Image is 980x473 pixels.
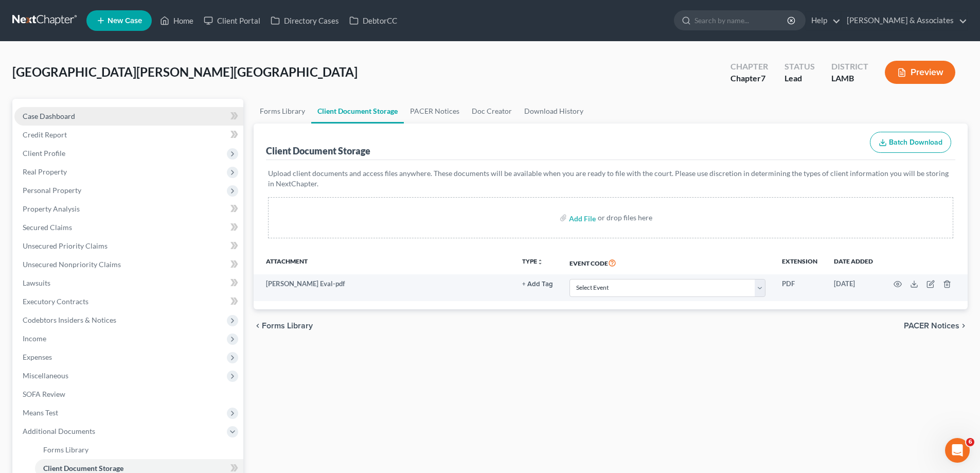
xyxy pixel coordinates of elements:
[344,11,402,30] a: DebtorCC
[23,297,88,306] span: Executory Contracts
[23,112,75,120] span: Case Dashboard
[730,73,768,84] div: Chapter
[885,61,955,84] button: Preview
[23,223,72,232] span: Secured Claims
[826,274,881,301] td: [DATE]
[23,186,81,195] span: Personal Property
[311,99,404,124] a: Client Document Storage
[43,445,88,454] span: Forms Library
[23,390,65,398] span: SOFA Review
[108,17,142,25] span: New Case
[262,322,313,330] span: Forms Library
[959,322,968,330] i: chevron_right
[785,61,815,73] div: Status
[23,371,68,380] span: Miscellaneous
[265,11,344,30] a: Directory Cases
[23,241,108,250] span: Unsecured Priority Claims
[14,385,243,404] a: SOFA Review
[14,218,243,237] a: Secured Claims
[14,255,243,274] a: Unsecured Nonpriority Claims
[35,441,243,459] a: Forms Library
[23,204,80,213] span: Property Analysis
[831,73,868,84] div: LAMB
[254,274,514,301] td: [PERSON_NAME] Eval-pdf
[14,237,243,255] a: Unsecured Priority Claims
[23,260,121,269] span: Unsecured Nonpriority Claims
[155,11,199,30] a: Home
[23,167,67,176] span: Real Property
[694,11,789,30] input: Search by name...
[23,334,46,343] span: Income
[254,322,262,330] i: chevron_left
[266,145,370,157] div: Client Document Storage
[831,61,868,73] div: District
[522,281,553,288] button: + Add Tag
[268,168,953,189] p: Upload client documents and access files anywhere. These documents will be available when you are...
[774,274,826,301] td: PDF
[254,251,514,274] th: Attachment
[826,251,881,274] th: Date added
[254,99,311,124] a: Forms Library
[404,99,466,124] a: PACER Notices
[889,138,942,147] span: Batch Download
[806,11,841,30] a: Help
[14,200,243,218] a: Property Analysis
[466,99,518,124] a: Doc Creator
[254,322,313,330] button: chevron_left Forms Library
[730,61,768,73] div: Chapter
[23,130,67,139] span: Credit Report
[14,274,243,292] a: Lawsuits
[14,107,243,126] a: Case Dashboard
[522,258,543,265] button: TYPEunfold_more
[23,278,50,287] span: Lawsuits
[23,353,52,361] span: Expenses
[945,438,970,463] iframe: Intercom live chat
[23,427,95,435] span: Additional Documents
[904,322,968,330] button: PACER Notices chevron_right
[561,251,774,274] th: Event Code
[14,126,243,144] a: Credit Report
[522,279,553,289] a: + Add Tag
[966,438,974,446] span: 6
[12,64,358,79] span: [GEOGRAPHIC_DATA][PERSON_NAME][GEOGRAPHIC_DATA]
[598,213,652,223] div: or drop files here
[14,292,243,311] a: Executory Contracts
[842,11,967,30] a: [PERSON_NAME] & Associates
[23,408,58,417] span: Means Test
[518,99,590,124] a: Download History
[537,259,543,265] i: unfold_more
[785,73,815,84] div: Lead
[199,11,265,30] a: Client Portal
[761,73,765,83] span: 7
[23,316,116,324] span: Codebtors Insiders & Notices
[23,149,65,157] span: Client Profile
[43,464,123,472] span: Client Document Storage
[904,322,959,330] span: PACER Notices
[774,251,826,274] th: Extension
[870,132,951,153] button: Batch Download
